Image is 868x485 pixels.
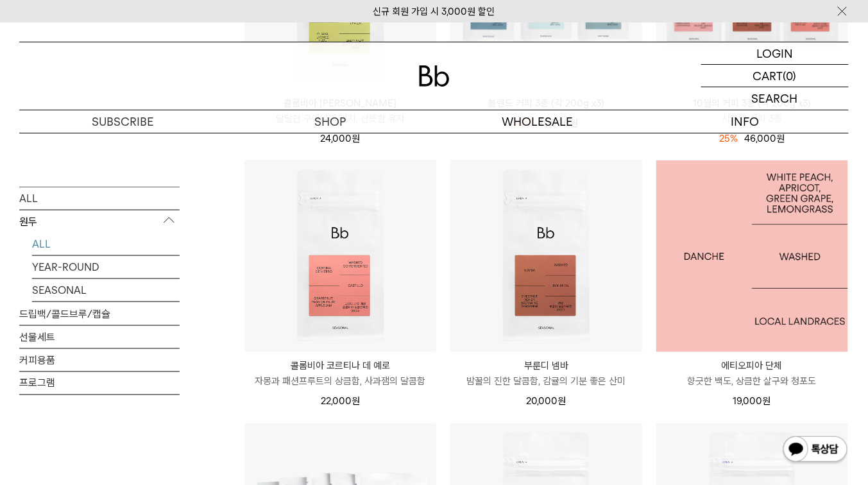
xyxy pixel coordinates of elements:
img: 부룬디 넴바 [450,160,642,352]
p: 콜롬비아 코르티나 데 예로 [244,359,436,374]
p: 부룬디 넴바 [450,359,642,374]
a: 드립백/콜드브루/캡슐 [19,302,180,325]
span: 원 [776,133,785,144]
img: 1000000480_add2_021.jpg [656,160,848,352]
a: 부룬디 넴바 밤꿀의 진한 달콤함, 감귤의 기분 좋은 산미 [450,359,642,389]
div: 25% [719,131,738,146]
p: LOGIN [757,42,794,64]
a: SEASONAL [32,278,180,301]
a: 에티오피아 단체 향긋한 백도, 상큼한 살구와 청포도 [656,359,848,389]
span: 원 [557,396,566,407]
span: 19,000 [733,396,771,407]
span: 20,000 [526,396,566,407]
p: 에티오피아 단체 [656,359,848,374]
a: CART (0) [701,65,849,87]
span: 22,000 [321,396,360,407]
a: ALL [19,187,180,209]
span: 원 [352,133,360,144]
a: SUBSCRIBE [19,110,226,133]
p: 원두 [19,210,180,233]
span: 원 [352,396,360,407]
p: (0) [783,65,797,87]
p: WHOLESALE [434,110,642,133]
p: 밤꿀의 진한 달콤함, 감귤의 기분 좋은 산미 [450,374,642,389]
p: 향긋한 백도, 상큼한 살구와 청포도 [656,374,848,389]
a: 프로그램 [19,371,180,394]
a: YEAR-ROUND [32,255,180,278]
p: 자몽과 패션프루트의 상큼함, 사과잼의 달콤함 [244,374,436,389]
a: SHOP [226,110,434,133]
a: LOGIN [701,42,849,65]
a: 신규 회원 가입 시 3,000원 할인 [373,6,495,17]
img: 콜롬비아 코르티나 데 예로 [244,160,436,352]
a: ALL [32,232,180,255]
a: 커피용품 [19,348,180,371]
p: INFO [642,110,849,133]
p: SEARCH [752,87,798,110]
a: 콜롬비아 코르티나 데 예로 자몽과 패션프루트의 상큼함, 사과잼의 달콤함 [244,359,436,389]
img: 로고 [419,65,450,87]
a: 에티오피아 단체 [656,160,848,352]
span: 원 [763,396,771,407]
span: 46,000 [744,133,785,144]
img: 카카오톡 채널 1:1 채팅 버튼 [782,435,849,466]
span: 24,000 [320,133,360,144]
p: CART [753,65,783,87]
a: 선물세트 [19,325,180,348]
